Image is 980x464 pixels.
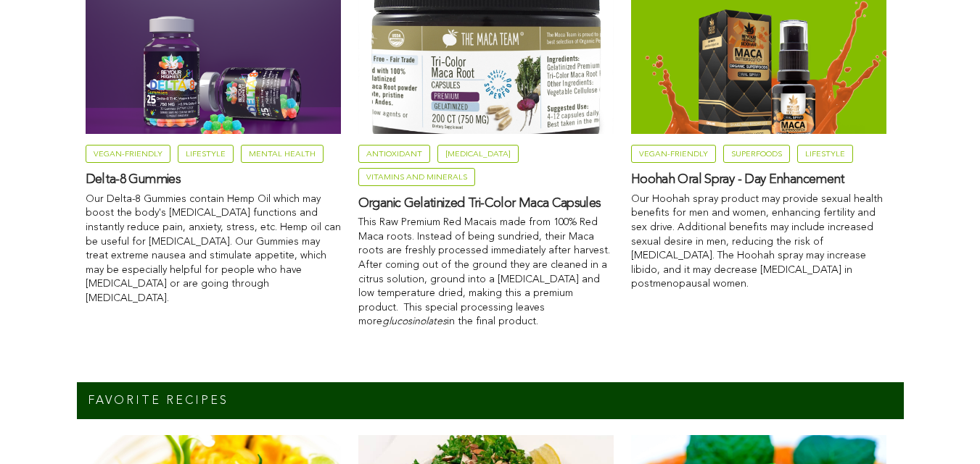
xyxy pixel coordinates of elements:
[358,145,430,163] a: Tag name Antioxidant
[241,145,324,163] a: Mental Health
[86,194,341,303] span: Our Delta-8 Gummies contain Hemp Oil which may boost the body's [MEDICAL_DATA] functions and inst...
[723,145,790,163] a: Superfoods
[631,193,886,292] p: Our Hoohah spray product may provide sexual health benefits for men and women, enhancing fertilit...
[86,145,170,163] a: Tag name Vegan Friendly
[805,151,845,159] span: Lifestyle
[631,145,716,163] a: Tag name Vegan Friendly
[382,316,447,326] em: glucosinolates
[178,145,234,163] a: Lifestyle
[358,168,475,186] a: Tag name Vitamins and Minerals
[797,145,853,163] a: Lifestyle
[731,151,782,159] span: Superfoods
[358,195,614,212] a: Organic Gelatinized Tri-Color Maca Capsules
[437,145,519,163] a: Tag name Bone Density
[86,172,341,188] a: Delta-8 Gummies
[186,151,226,159] span: Lifestyle
[88,393,228,408] h2: FAVORITE Recipes
[631,172,886,188] a: Hoohah Oral Spray - Day Enhancement
[358,217,490,227] span: This Raw Premium Red Maca
[907,395,980,464] iframe: Chat Widget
